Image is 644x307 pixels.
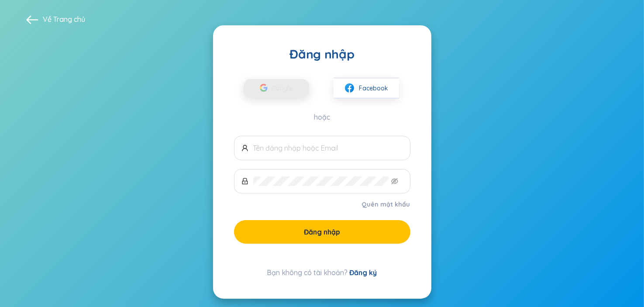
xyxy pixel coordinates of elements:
[350,268,377,277] a: Đăng ký
[359,83,389,93] span: Facebook
[234,267,410,278] div: Bạn không có tài khoản?
[234,220,410,244] button: Đăng nhập
[334,78,399,98] button: facebookFacebook
[391,178,398,185] span: eye-invisible
[304,227,340,237] span: Đăng nhập
[244,79,309,97] button: Google
[43,14,85,24] span: Về
[241,178,248,185] span: lock
[253,143,403,153] input: Tên đăng nhập hoặc Email
[53,15,85,24] a: Trang chủ
[362,200,410,209] a: Quên mật khẩu
[234,112,410,122] div: hoặc
[344,83,355,93] img: facebook
[234,46,410,62] div: Đăng nhập
[272,79,297,97] span: Google
[241,145,248,152] span: user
